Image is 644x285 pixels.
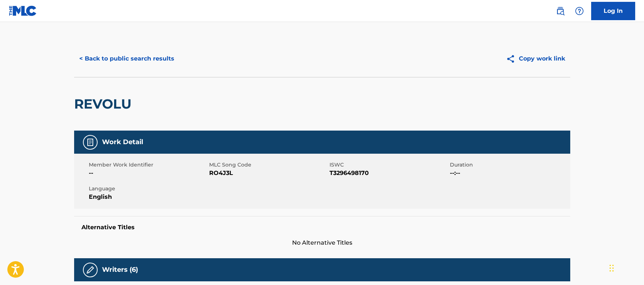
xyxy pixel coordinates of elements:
[572,4,587,18] div: Help
[74,238,570,247] span: No Alternative Titles
[556,7,565,15] img: search
[330,161,448,169] span: ISWC
[74,50,179,68] button: < Back to public search results
[86,266,95,274] img: Writers
[89,169,207,178] span: --
[209,169,328,178] span: RO4J3L
[607,250,644,285] iframe: Chat Widget
[89,161,207,169] span: Member Work Identifier
[591,2,635,20] a: Log In
[575,7,584,15] img: help
[450,169,568,178] span: --:--
[81,224,563,231] h5: Alternative Titles
[330,169,448,178] span: T3296498170
[74,96,135,112] h2: REVOLU
[209,161,328,169] span: MLC Song Code
[89,185,207,193] span: Language
[102,266,138,274] h5: Writers (6)
[9,6,37,16] img: MLC Logo
[86,138,95,147] img: Work Detail
[506,54,519,63] img: Copy work link
[610,257,614,279] div: Drag
[450,161,568,169] span: Duration
[501,50,570,68] button: Copy work link
[102,138,143,146] h5: Work Detail
[553,4,568,18] a: Public Search
[89,193,207,201] span: English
